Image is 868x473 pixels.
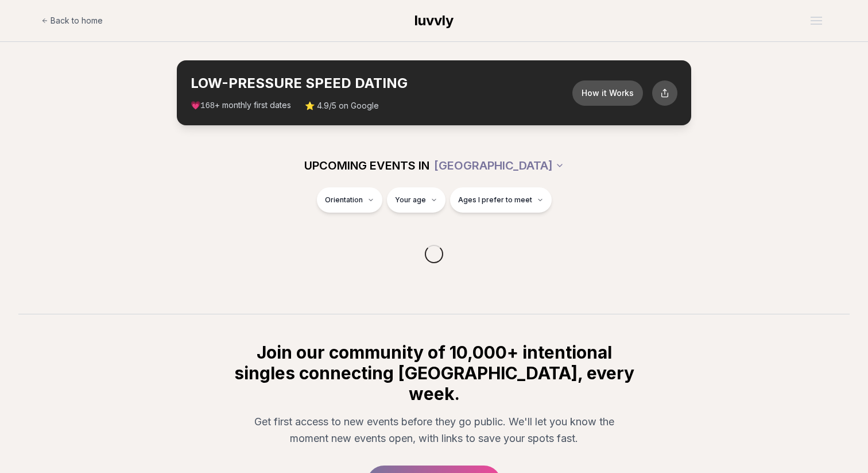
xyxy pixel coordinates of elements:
span: Your age [395,195,426,205]
span: UPCOMING EVENTS IN [304,157,429,174]
button: Orientation [317,187,382,213]
button: Your age [387,187,445,213]
button: [GEOGRAPHIC_DATA] [434,153,564,178]
span: 💗 + monthly first dates [191,99,291,111]
span: luvvly [414,12,454,29]
button: Open menu [806,12,827,29]
h2: Join our community of 10,000+ intentional singles connecting [GEOGRAPHIC_DATA], every week. [232,342,636,404]
span: Ages I prefer to meet [458,195,532,205]
button: How it Works [572,80,643,106]
a: Back to home [41,9,103,32]
button: Ages I prefer to meet [450,187,552,213]
span: Back to home [51,15,103,26]
h2: LOW-PRESSURE SPEED DATING [191,74,572,93]
a: luvvly [414,11,454,30]
span: Orientation [325,195,363,205]
span: 168 [200,101,215,110]
p: Get first access to new events before they go public. We'll let you know the moment new events op... [241,413,627,447]
span: ⭐ 4.9/5 on Google [305,100,379,111]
